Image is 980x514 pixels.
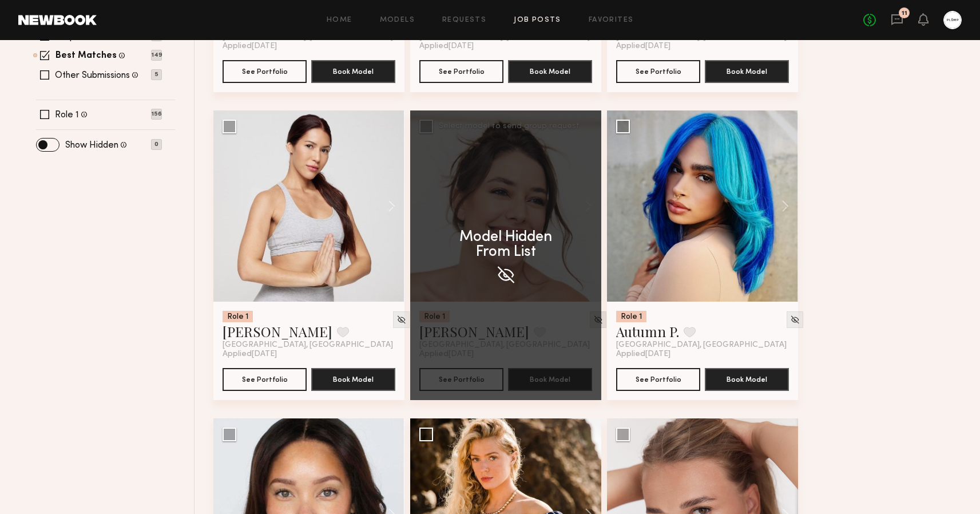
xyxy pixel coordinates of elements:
button: Book Model [311,60,395,83]
img: Unhide Model [790,315,800,325]
a: Book Model [311,66,395,76]
a: Book Model [705,374,789,383]
a: [PERSON_NAME] [223,322,332,341]
button: See Portfolio [223,60,307,83]
button: Book Model [705,368,789,391]
label: Role 1 [55,110,79,120]
a: Book Model [508,66,592,76]
div: 11 [902,10,907,17]
button: See Portfolio [616,60,700,83]
p: Model Hidden From List [459,230,552,260]
div: Applied [DATE] [616,350,789,359]
a: Book Model [705,66,789,76]
button: Book Model [508,60,592,83]
label: Other Submissions [55,71,130,80]
img: Unhide Model [396,315,406,325]
div: Applied [DATE] [223,350,395,359]
a: Autumn P. [616,322,679,341]
p: 0 [151,139,162,150]
a: Favorites [589,17,634,24]
div: Applied [DATE] [419,42,592,51]
button: Book Model [311,368,395,391]
div: Role 1 [223,311,253,322]
p: 5 [151,69,162,80]
a: Models [380,17,415,24]
p: 149 [151,50,162,61]
a: Requests [442,17,486,24]
a: Book Model [311,374,395,383]
div: Applied [DATE] [616,42,789,51]
label: Best Matches [55,52,117,61]
span: [GEOGRAPHIC_DATA], [GEOGRAPHIC_DATA] [616,341,787,350]
a: 11 [891,13,903,27]
label: Show Hidden [65,141,118,150]
div: Applied [DATE] [223,42,395,51]
button: See Portfolio [223,368,307,391]
button: See Portfolio [616,368,700,391]
div: Role 1 [616,311,646,322]
span: [GEOGRAPHIC_DATA], [GEOGRAPHIC_DATA] [223,341,393,350]
a: Home [327,17,352,24]
button: See Portfolio [419,60,503,83]
a: Job Posts [514,17,561,24]
button: Book Model [705,60,789,83]
img: Hiding Model [495,264,516,285]
p: 156 [151,109,162,120]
